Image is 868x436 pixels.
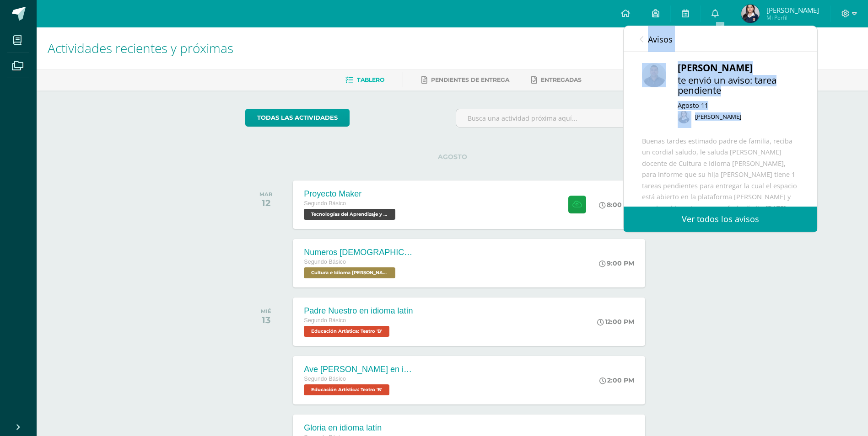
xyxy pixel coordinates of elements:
[304,248,414,257] div: Numeros [DEMOGRAPHIC_DATA] en Kaqchikel
[259,197,272,208] div: 12
[245,109,350,127] a: todas las Actividades
[304,267,395,278] span: Cultura e Idioma Maya Garífuna o Xinca 'B'
[766,5,819,15] span: [PERSON_NAME]
[456,109,659,127] input: Busca una actividad próxima aquí...
[261,308,271,314] div: MIÉ
[261,314,271,325] div: 13
[304,365,414,374] div: Ave [PERSON_NAME] en idioma latín
[599,376,634,384] div: 2:00 PM
[259,191,272,197] div: MAR
[642,63,666,87] img: c930f3f73c3d00a5c92100a53b7a1b5a.png
[541,76,582,83] span: Entregadas
[357,76,384,83] span: Tablero
[599,259,634,267] div: 9:00 PM
[304,306,413,316] div: Padre Nuestro en idioma latín
[599,201,634,209] div: 8:00 PM
[648,34,673,45] span: Avisos
[678,111,690,123] img: 9a7e236c3eef7a57eb0b73e8aed4e020.png
[304,209,395,220] span: Tecnologías del Aprendizaje y la Comunicación 'B'
[531,73,582,87] a: Entregadas
[431,76,509,83] span: Pendientes de entrega
[766,14,819,21] span: Mi Perfil
[741,5,760,23] img: 40d0946b911c125c6bb101b5d4f4d982.png
[304,200,346,207] span: Segundo Básico
[624,207,817,232] a: Ver todos los avisos
[678,75,799,96] div: te envió un aviso: tarea pendiente
[304,189,398,199] div: Proyecto Maker
[304,317,346,324] span: Segundo Básico
[304,259,346,265] span: Segundo Básico
[345,73,384,87] a: Tablero
[304,376,346,382] span: Segundo Básico
[304,384,389,395] span: Educación Artística: Teatro 'B'
[423,153,482,161] span: AGOSTO
[421,73,509,87] a: Pendientes de entrega
[678,101,799,110] div: Agosto 11
[695,113,741,121] p: [PERSON_NAME]
[642,136,799,315] div: Buenas tardes estimado padre de familia, reciba un cordial saludo, le saluda [PERSON_NAME] docent...
[597,318,634,326] div: 12:00 PM
[304,326,389,337] span: Educación Artística: Teatro 'B'
[678,61,799,75] div: [PERSON_NAME]
[304,423,392,433] div: Gloria en idioma latín
[48,39,233,57] span: Actividades recientes y próximas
